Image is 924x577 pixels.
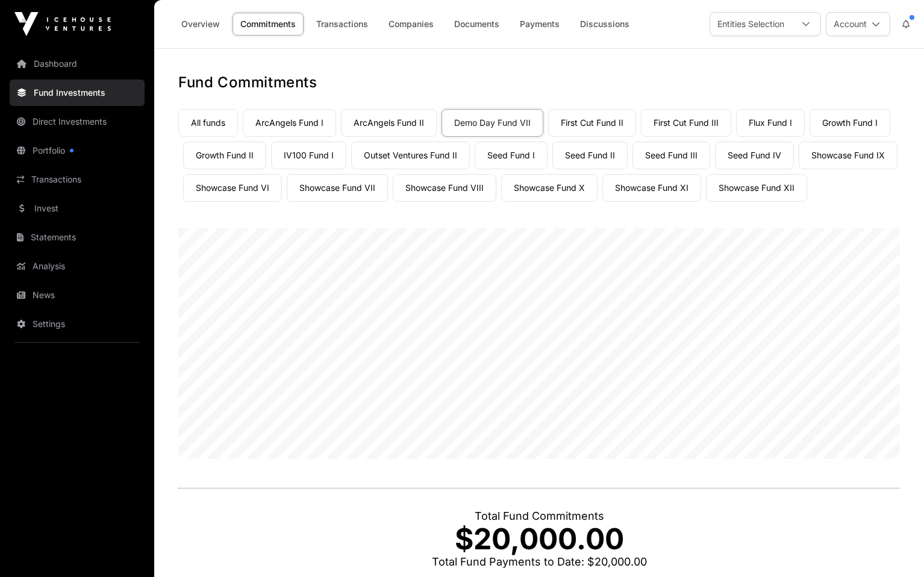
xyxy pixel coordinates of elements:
a: Fund Investments [10,80,145,106]
a: IV100 Fund I [271,142,346,169]
a: Showcase Fund XII [706,174,807,202]
a: ArcAngels Fund I [243,109,336,137]
a: Showcase Fund VIII [393,174,496,202]
a: All funds [178,109,238,137]
a: Commitments [233,13,304,36]
a: Transactions [308,13,376,36]
p: Total Fund Payments to Date: $20,000.00 [178,554,900,570]
a: Showcase Fund VII [287,174,388,202]
a: ArcAngels Fund II [341,109,437,137]
a: Statements [10,224,145,251]
img: Icehouse Ventures Logo [14,12,111,36]
a: Demo Day Fund VII [442,109,543,137]
a: Seed Fund I [475,142,548,169]
p: Total Fund Commitments [178,508,900,525]
a: Companies [381,13,442,36]
a: First Cut Fund II [548,109,636,137]
p: $20,000.00 [178,525,900,554]
h1: Fund Commitments [178,73,900,92]
div: Entities Selection [710,13,791,36]
a: Flux Fund I [736,109,805,137]
a: Showcase Fund X [501,174,598,202]
a: Seed Fund IV [715,142,794,169]
a: Seed Fund II [552,142,628,169]
a: Showcase Fund VI [183,174,282,202]
a: Payments [512,13,567,36]
a: Discussions [572,13,637,36]
a: Documents [446,13,507,36]
a: Showcase Fund IX [799,142,897,169]
a: Overview [173,13,228,36]
a: Analysis [10,253,145,279]
a: Dashboard [10,51,145,77]
a: Settings [10,311,145,337]
a: Seed Fund III [632,142,710,169]
a: First Cut Fund III [641,109,731,137]
a: Growth Fund II [183,142,266,169]
a: Showcase Fund XI [602,174,701,202]
button: Account [826,12,890,36]
a: News [10,282,145,308]
a: Transactions [10,166,145,193]
a: Portfolio [10,137,145,164]
a: Outset Ventures Fund II [351,142,470,169]
a: Invest [10,195,145,222]
a: Direct Investments [10,108,145,135]
a: Growth Fund I [810,109,890,137]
